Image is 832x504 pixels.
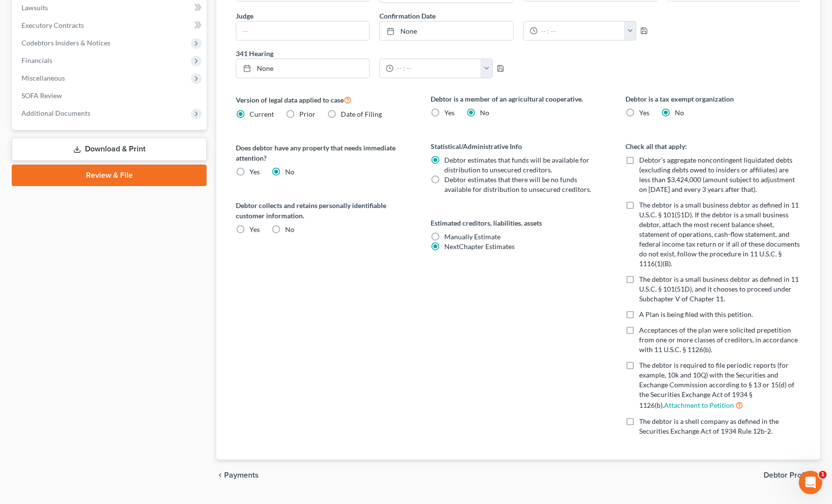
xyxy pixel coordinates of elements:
[236,21,369,40] input: --
[538,21,625,40] input: -- : --
[250,225,260,233] span: Yes
[664,401,734,409] a: Attachment to Petition
[216,471,224,479] i: chevron_left
[21,3,48,12] span: Lawsuits
[21,21,84,29] span: Executory Contracts
[639,361,794,409] span: The debtor is required to file periodic reports (for example, 10k and 10Q) with the Securities an...
[21,91,62,100] span: SOFA Review
[764,471,820,479] button: Debtor Profile chevron_right
[431,94,606,104] label: Debtor is a member of an agricultural cooperative.
[639,417,779,435] span: The debtor is a shell company as defined in the Securities Exchange Act of 1934 Rule 12b-2.
[216,471,259,479] button: chevron_left Payments
[639,310,753,318] span: A Plan is being filed with this petition.
[431,141,606,151] label: Statistical/Administrative Info
[285,168,294,176] span: No
[819,471,827,479] span: 1
[444,175,591,193] span: Debtor estimates that there will be no funds available for distribution to unsecured creditors.
[12,165,207,186] a: Review & File
[380,21,513,40] a: None
[236,200,411,221] label: Debtor collects and retains personally identifiable customer information.
[285,225,294,233] span: No
[12,138,207,161] a: Download & Print
[14,17,207,34] a: Executory Contracts
[639,156,795,193] span: Debtor’s aggregate noncontingent liquidated debts (excluding debts owed to insiders or affiliates...
[236,11,253,21] label: Judge
[250,168,260,176] span: Yes
[675,108,684,117] span: No
[639,201,800,268] span: The debtor is a small business debtor as defined in 11 U.S.C. § 101(51D). If the debtor is a smal...
[625,94,801,104] label: Debtor is a tax exempt organization
[14,87,207,105] a: SOFA Review
[299,110,315,118] span: Prior
[444,156,589,174] span: Debtor estimates that funds will be available for distribution to unsecured creditors.
[444,242,515,251] span: NextChapter Estimates
[341,110,382,118] span: Date of Filing
[394,59,481,78] input: -- : --
[236,143,411,163] label: Does debtor have any property that needs immediate attention?
[231,48,519,59] label: 341 Hearing
[444,108,455,117] span: Yes
[374,11,662,21] label: Confirmation Date
[764,471,812,479] span: Debtor Profile
[21,39,110,47] span: Codebtors Insiders & Notices
[799,471,822,494] iframe: Intercom live chat
[224,471,259,479] span: Payments
[21,109,90,117] span: Additional Documents
[21,56,52,64] span: Financials
[625,141,801,151] label: Check all that apply:
[639,108,649,117] span: Yes
[236,59,369,78] a: None
[250,110,274,118] span: Current
[431,218,606,228] label: Estimated creditors, liabilities, assets
[444,232,500,241] span: Manually Estimate
[639,326,798,354] span: Acceptances of the plan were solicited prepetition from one or more classes of creditors, in acco...
[639,275,799,303] span: The debtor is a small business debtor as defined in 11 U.S.C. § 101(51D), and it chooses to proce...
[236,94,411,105] label: Version of legal data applied to case
[480,108,489,117] span: No
[21,74,65,82] span: Miscellaneous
